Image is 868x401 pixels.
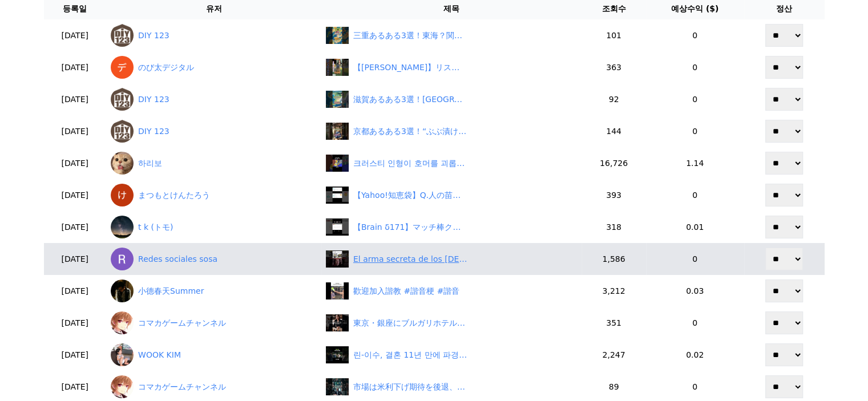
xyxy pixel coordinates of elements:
img: 滋賀あるある3選！琵琶湖以外もちゃんと見て！ #琵琶湖しかないって言うな #近江牛 #ビワイチ #47都道府県 #ショート動画 [326,91,349,108]
div: 린-이수, 결혼 11년 만에 파경 “이혼 절차 마무리 중” [353,349,467,361]
div: 東京・銀座にブルガリホテル開業、イタリアと日本の融合が魅力 [353,317,467,329]
img: 小德春天Summer [111,280,134,302]
div: 三重あるある3選！東海？関西？地元民も迷う県 #伊勢神宮 #赤福本店 #東海か関西か問題 #47都道府県 #ショート動画 [353,30,467,42]
div: 【Yahoo!知恵袋】Q.人の苗字なんですが「高永甲」って何て読むんですか？#shorts #yahoo知恵袋 [353,189,467,201]
td: 0.01 [646,211,744,243]
td: [DATE] [44,83,107,115]
td: 0 [646,307,744,339]
div: 京都あるある3選！“ぶぶ漬け”は平和の皮をかぶった圧 #ぶぶ漬けの圧 #京都人怖い説 #京の底冷え #47都道府県 #ショート動画 [353,125,467,137]
img: DIY 123 [111,120,134,143]
a: undefined 크러스티 인형이 호머를 괴롭히던 이유 [326,155,577,172]
img: undefined [326,155,349,172]
a: DIY 123 [111,120,317,143]
img: 린-이수, 결혼 11년 만에 파경 “이혼 절차 마무리 중” [326,346,349,363]
div: El arma secreta de los mexicanos 😜 [353,253,467,265]
a: 京都あるある3選！“ぶぶ漬け”は平和の皮をかぶった圧 #ぶぶ漬けの圧 #京都人怖い説 #京の底冷え #47都道府県 #ショート動画 京都あるある3選！“ぶぶ漬け”は平和の皮をかぶ... [326,123,577,140]
img: 【松本真央】リスのディナータイムを紹介する美人お天気キャスターおまお【ウェザーニュースLiVE切り抜き】 #かわいい [326,59,349,76]
td: 16,726 [582,147,645,179]
td: 0 [646,179,744,211]
a: Settings [147,320,219,349]
a: WOOK KIM [111,343,317,366]
a: t k (トモ) [111,216,317,238]
a: 【Brain δ171】マッチ棒クイズ #shorts 【Brain δ171】マッチ棒クイズ #shorts [326,218,577,236]
td: 0 [646,19,744,51]
img: 歡迎加入諧教 #諧音梗 #諧音 [326,282,349,299]
div: 歡迎加入諧教 #諧音梗 #諧音 [353,285,459,297]
img: 三重あるある3選！東海？関西？地元民も迷う県 #伊勢神宮 #赤福本店 #東海か関西か問題 #47都道府県 #ショート動画 [326,27,349,44]
td: [DATE] [44,179,107,211]
td: [DATE] [44,275,107,307]
td: 1,586 [582,243,645,275]
a: 三重あるある3選！東海？関西？地元民も迷う県 #伊勢神宮 #赤福本店 #東海か関西か問題 #47都道府県 #ショート動画 三重あるある3選！東海？関西？地元民も迷う県 #[GEOGRAPHIC_... [326,27,577,44]
img: 東京・銀座にブルガリホテル開業、イタリアと日本の融合が魅力 [326,314,349,331]
img: コマカゲームチャンネル [111,311,134,334]
a: 市場は米利下げ期待を後退、米2年債利回り上昇—“Morning Bid”分析 市場は米利下げ期待を後退、米2年債利回り上昇—“Morning Bid”分析 [326,378,577,395]
div: 滋賀あるある3選！琵琶湖以外もちゃんと見て！ #琵琶湖しかないって言うな #近江牛 #ビワイチ #47都道府県 #ショート動画 [353,94,467,106]
img: まつもとけんたろう [111,184,134,206]
td: 92 [582,83,645,115]
td: 0.03 [646,275,744,307]
td: 2,247 [582,339,645,371]
a: Home [3,320,75,349]
a: 滋賀あるある3選！琵琶湖以外もちゃんと見て！ #琵琶湖しかないって言うな #近江牛 #ビワイチ #47都道府県 #ショート動画 滋賀あるある3選！[GEOGRAPHIC_DATA]以外もちゃん... [326,91,577,108]
td: 0 [646,243,744,275]
td: [DATE] [44,115,107,147]
a: まつもとけんたろう [111,184,317,206]
td: 363 [582,51,645,83]
td: 0.02 [646,339,744,371]
a: El arma secreta de los mexicanos 😜 El arma secreta de los [DEMOGRAPHIC_DATA] 😜 [326,250,577,268]
a: コマカゲームチャンネル [111,311,317,334]
a: Messages [75,320,147,349]
img: 京都あるある3選！“ぶぶ漬け”は平和の皮をかぶった圧 #ぶぶ漬けの圧 #京都人怖い説 #京の底冷え #47都道府県 #ショート動画 [326,123,349,140]
td: [DATE] [44,147,107,179]
a: 린-이수, 결혼 11년 만에 파경 “이혼 절차 마무리 중” 린-이수, 결혼 11년 만에 파경 “이혼 절차 마무리 중” [326,346,577,363]
td: 0 [646,115,744,147]
img: DIY 123 [111,88,134,111]
a: のび太デジタル [111,56,317,79]
div: 【松本真央】リスのディナータイムを紹介する美人お天気キャスターおまお【ウェザーニュースLiVE切り抜き】 #かわいい [353,62,467,74]
span: Home [29,337,49,346]
td: [DATE] [44,211,107,243]
img: Redes sociales sosa [111,248,134,270]
td: 144 [582,115,645,147]
div: 市場は米利下げ期待を後退、米2年債利回り上昇—“Morning Bid”分析 [353,381,467,393]
img: 市場は米利下げ期待を後退、米2年債利回り上昇—“Morning Bid”分析 [326,378,349,395]
td: 101 [582,19,645,51]
span: Settings [169,337,197,346]
a: DIY 123 [111,24,317,47]
td: [DATE] [44,307,107,339]
a: コマカゲームチャンネル [111,375,317,398]
td: [DATE] [44,19,107,51]
span: Messages [95,338,128,347]
img: DIY 123 [111,24,134,47]
img: WOOK KIM [111,343,134,366]
td: 0 [646,51,744,83]
div: 크러스티 인형이 호머를 괴롭히던 이유 [353,157,467,169]
img: コマカゲームチャンネル [111,375,134,398]
img: 하리보 [111,152,134,175]
img: El arma secreta de los mexicanos 😜 [326,250,349,268]
a: 【Yahoo!知恵袋】Q.人の苗字なんですが「高永甲」って何て読むんですか？#shorts #yahoo知恵袋 【Yahoo!知恵袋】Q.人の苗字なんですが「[PERSON_NAME]」って何て... [326,187,577,204]
td: 3,212 [582,275,645,307]
img: 【Brain δ171】マッチ棒クイズ #shorts [326,218,349,236]
td: [DATE] [44,339,107,371]
td: 0 [646,83,744,115]
div: 【Brain δ171】マッチ棒クイズ #shorts [353,221,467,233]
a: 【松本真央】リスのディナータイムを紹介する美人お天気キャスターおまお【ウェザーニュースLiVE切り抜き】 #かわいい 【[PERSON_NAME]】リスのディナータイムを紹介する美人お天気キャス... [326,59,577,76]
a: 小德春天Summer [111,280,317,302]
td: [DATE] [44,243,107,275]
td: [DATE] [44,51,107,83]
a: Redes sociales sosa [111,248,317,270]
a: 歡迎加入諧教 #諧音梗 #諧音 歡迎加入諧教 #諧音梗 #諧音 [326,282,577,299]
td: 318 [582,211,645,243]
td: 393 [582,179,645,211]
a: DIY 123 [111,88,317,111]
img: のび太デジタル [111,56,134,79]
td: 351 [582,307,645,339]
a: 東京・銀座にブルガリホテル開業、イタリアと日本の融合が魅力 東京・銀座にブルガリホテル開業、[GEOGRAPHIC_DATA]と日本の融合が魅力 [326,314,577,331]
img: 【Yahoo!知恵袋】Q.人の苗字なんですが「高永甲」って何て読むんですか？#shorts #yahoo知恵袋 [326,187,349,204]
img: t k (トモ) [111,216,134,238]
td: 1.14 [646,147,744,179]
a: 하리보 [111,152,317,175]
